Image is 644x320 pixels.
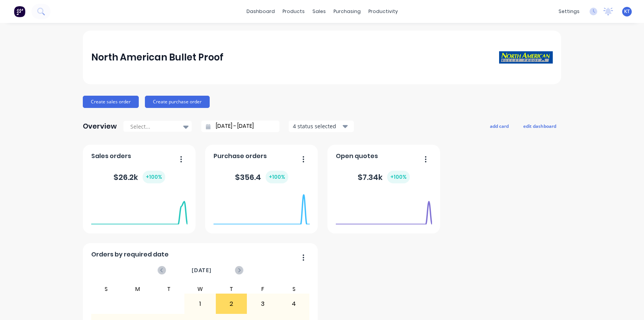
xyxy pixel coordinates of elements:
[83,96,139,108] button: Create sales order
[387,171,410,183] div: + 100 %
[336,152,378,161] span: Open quotes
[518,121,561,131] button: edit dashboard
[91,152,131,161] span: Sales orders
[192,266,212,274] span: [DATE]
[330,6,365,17] div: purchasing
[279,6,309,17] div: products
[83,119,117,134] div: Overview
[266,171,288,183] div: + 100 %
[185,294,215,313] div: 1
[485,121,514,131] button: add card
[293,122,341,130] div: 4 status selected
[143,171,165,183] div: + 100 %
[243,6,279,17] a: dashboard
[309,6,330,17] div: sales
[624,8,630,15] span: KT
[235,171,288,183] div: $ 356.4
[184,284,216,294] div: W
[358,171,410,183] div: $ 7.34k
[499,51,553,64] img: North American Bullet Proof
[91,284,122,294] div: S
[91,50,223,65] div: North American Bullet Proof
[278,284,310,294] div: S
[247,294,278,313] div: 3
[289,121,354,132] button: 4 status selected
[214,152,267,161] span: Purchase orders
[145,96,210,108] button: Create purchase order
[555,6,583,17] div: settings
[216,294,247,313] div: 2
[122,284,153,294] div: M
[247,284,278,294] div: F
[365,6,402,17] div: productivity
[279,294,309,313] div: 4
[153,284,185,294] div: T
[216,284,247,294] div: T
[14,6,25,17] img: Factory
[113,171,165,183] div: $ 26.2k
